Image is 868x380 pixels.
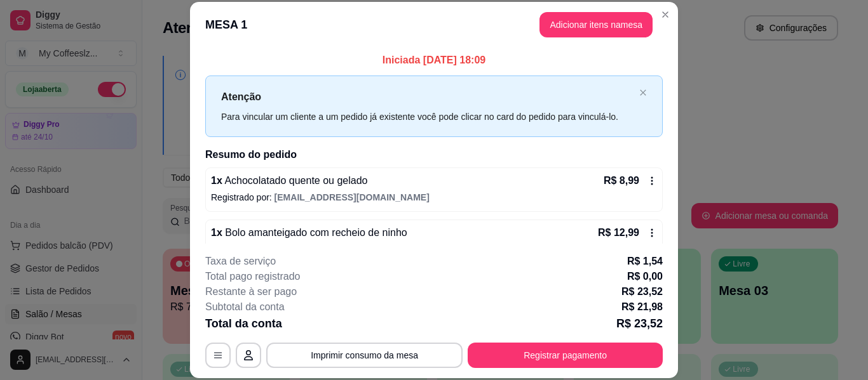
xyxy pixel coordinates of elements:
p: R$ 12,99 [598,225,639,240]
header: MESA 1 [190,2,678,48]
p: R$ 23,52 [621,284,663,299]
button: Adicionar itens namesa [539,12,653,37]
p: Iniciada [DATE] 18:09 [205,53,663,68]
p: 1 x [211,173,367,188]
p: Atenção [221,89,634,105]
button: Imprimir consumo da mesa [266,343,463,368]
p: Registrado por: [211,191,657,204]
p: 1 x [211,225,407,240]
span: Achocolatado quente ou gelado [222,175,368,186]
p: Taxa de serviço [205,254,276,269]
p: Subtotal da conta [205,299,285,315]
p: R$ 21,98 [621,299,663,315]
p: Total da conta [205,315,282,332]
p: R$ 1,54 [627,254,663,269]
p: Total pago registrado [205,269,300,284]
p: R$ 8,99 [604,173,639,188]
span: close [639,89,647,96]
span: Bolo amanteigado com recheio de ninho [222,227,407,238]
p: R$ 23,52 [616,315,663,332]
h2: Resumo do pedido [205,147,663,162]
button: close [639,89,647,97]
div: Para vincular um cliente a um pedido já existente você pode clicar no card do pedido para vinculá... [221,110,634,124]
p: R$ 0,00 [627,269,663,284]
span: [EMAIL_ADDRESS][DOMAIN_NAME] [275,192,430,202]
button: Close [655,4,675,25]
p: Restante à ser pago [205,284,297,299]
button: Registrar pagamento [468,343,663,368]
